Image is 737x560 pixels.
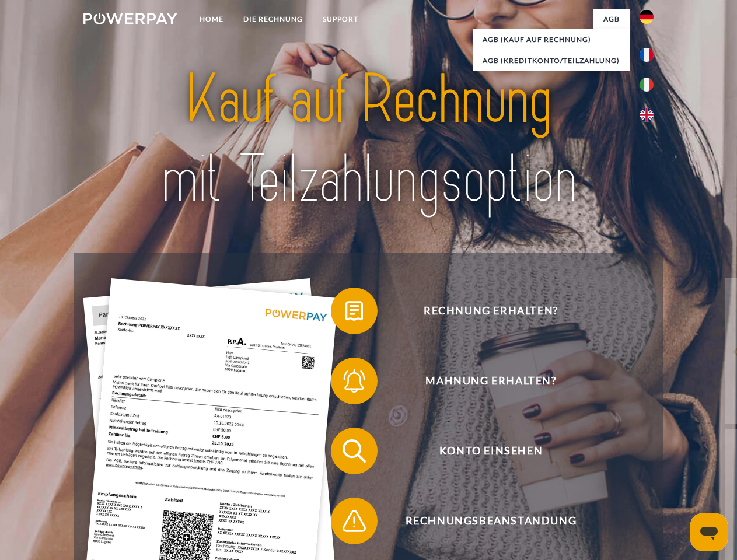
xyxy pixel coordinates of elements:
iframe: Schaltfläche zum Öffnen des Messaging-Fensters [690,513,728,551]
img: qb_warning.svg [340,506,369,535]
span: Mahnung erhalten? [348,358,634,404]
a: AGB (Kreditkonto/Teilzahlung) [473,50,630,71]
img: de [640,10,654,24]
button: Mahnung erhalten? [331,358,634,404]
img: logo-powerpay-white.svg [83,13,177,24]
a: agb [593,9,630,30]
a: AGB (Kauf auf Rechnung) [473,29,630,50]
img: en [640,108,654,122]
a: Home [190,9,233,30]
a: DIE RECHNUNG [233,9,313,30]
img: title-powerpay_de.svg [111,56,626,223]
button: Konto einsehen [331,428,634,474]
span: Rechnung erhalten? [348,288,634,334]
img: qb_bell.svg [340,366,369,395]
span: Rechnungsbeanstandung [348,498,634,544]
a: SUPPORT [313,9,368,30]
span: Konto einsehen [348,428,634,474]
img: qb_bill.svg [340,296,369,325]
button: Rechnung erhalten? [331,288,634,334]
button: Rechnungsbeanstandung [331,498,634,544]
img: qb_search.svg [340,436,369,466]
img: it [640,78,654,92]
img: fr [640,48,654,62]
